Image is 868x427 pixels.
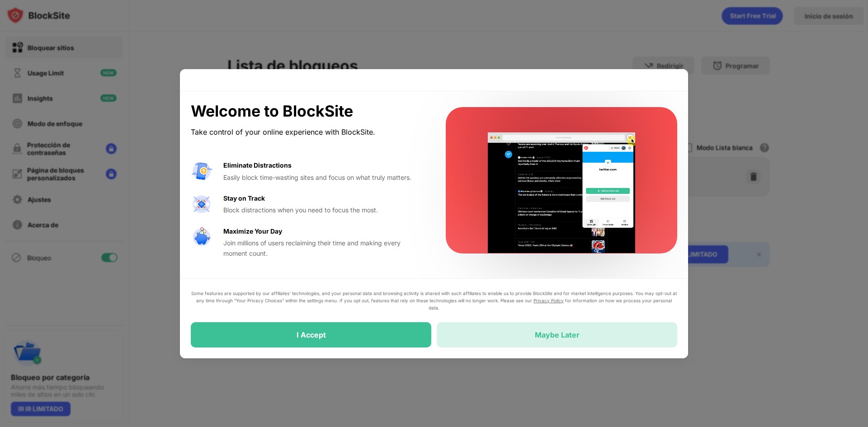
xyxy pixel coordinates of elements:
div: Block distractions when you need to focus the most. [223,205,424,215]
div: Welcome to BlockSite [191,102,424,121]
div: Some features are supported by our affiliates’ technologies, and your personal data and browsing ... [191,290,677,311]
img: value-focus.svg [191,193,212,215]
div: Maybe Later [535,330,580,339]
div: Maximize Your Day [223,226,282,236]
div: Eliminate Distractions [223,160,292,170]
div: I Accept [297,330,326,339]
div: Take control of your online experience with BlockSite. [191,126,424,139]
div: Stay on Track [223,193,265,203]
div: Join millions of users reclaiming their time and making every moment count. [223,238,424,258]
img: value-avoid-distractions.svg [191,160,212,182]
img: value-safe-time.svg [191,226,212,248]
div: Easily block time-wasting sites and focus on what truly matters. [223,173,424,183]
a: Privacy Policy [533,298,564,303]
